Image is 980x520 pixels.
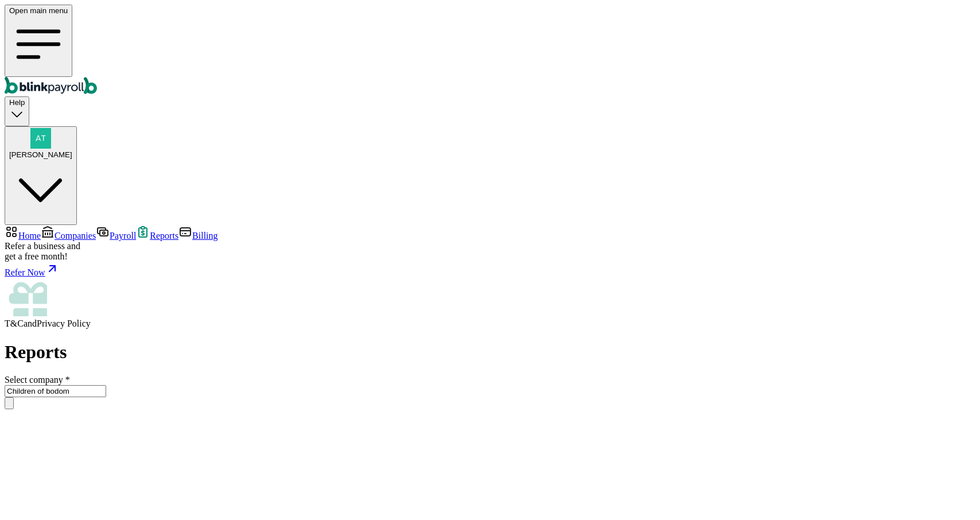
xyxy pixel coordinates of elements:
nav: Sidebar [5,225,975,329]
div: Refer a business and get a free month! [5,241,975,262]
span: Companies [55,231,96,240]
label: Select company [5,375,70,385]
span: Billing [192,231,217,240]
span: Payroll [110,231,136,240]
a: Payroll [96,231,136,240]
span: Open main menu [9,6,68,15]
a: Refer Now [5,262,975,278]
a: Reports [136,231,178,240]
span: [PERSON_NAME] [9,150,72,159]
nav: Global [5,5,975,96]
span: T&C [5,319,24,328]
a: Companies [41,231,96,240]
a: Home [5,231,41,240]
button: Open main menu [5,5,72,77]
span: Privacy Policy [37,319,91,328]
span: Home [18,231,41,240]
input: Select company [5,385,106,397]
span: Reports [150,231,178,240]
span: and [24,319,37,328]
button: Help [5,96,29,126]
a: Billing [178,231,217,240]
span: Help [9,98,25,107]
iframe: Chat Widget [783,396,980,520]
button: [PERSON_NAME] [5,126,77,226]
h1: Reports [5,342,975,363]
